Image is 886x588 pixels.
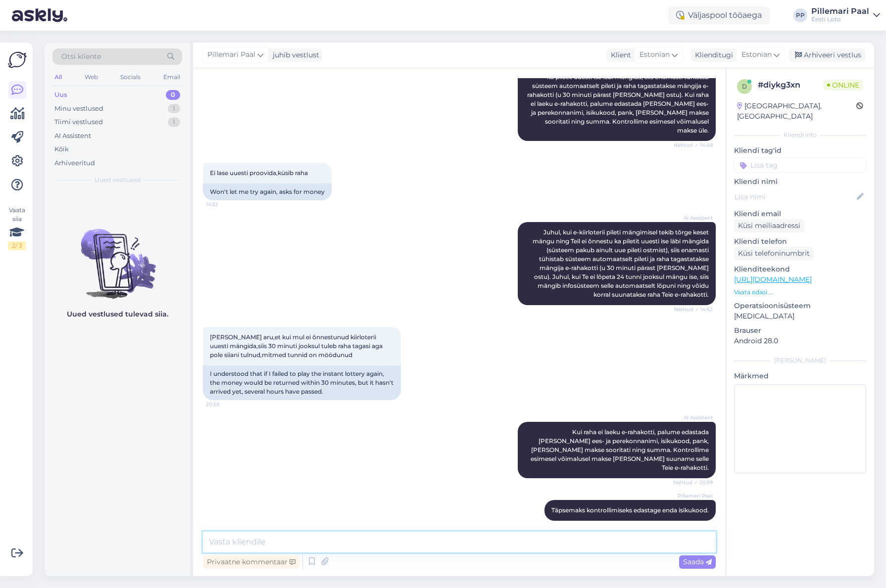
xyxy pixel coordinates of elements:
span: Kui raha ei laeku e-rahakotti, palume edastada [PERSON_NAME] ees- ja perekonnanimi, isikukood, pa... [531,428,710,471]
div: I understood that if I failed to play the instant lottery again, the money would be returned with... [203,365,401,400]
span: [PERSON_NAME] aru,et kui mul ei õnnestunud kiirloterii uuesti mängida,siis 30 minuti jooksul tule... [210,333,384,359]
span: 20:59 [206,401,243,408]
span: Juhul, kui e-kiirloterii pileti mängimisel tekib tõrge keset mängu ning Teil ei õnnestu ka pileti... [533,228,710,298]
span: Uued vestlused [95,176,141,184]
span: Saada [683,557,712,566]
span: Ei lase uuesti proovida,küsib raha [210,169,308,177]
p: Kliendi email [734,209,866,219]
span: Nähtud ✓ 14:48 [674,141,713,149]
span: Pillemari Paal [676,492,713,499]
div: Kliendi info [734,131,866,139]
div: Arhiveeritud [54,158,95,168]
span: Estonian [640,49,670,60]
div: # diykg3xn [758,79,823,91]
span: Pillemari Paal [207,49,255,60]
div: All [52,71,64,84]
div: Väljaspool tööaega [668,6,770,24]
div: Klienditugi [691,50,733,60]
img: Askly Logo [8,50,27,69]
span: d [742,83,747,90]
span: Nähtud ✓ 14:52 [674,306,713,313]
a: Pillemari PaalEesti Loto [811,7,880,23]
div: Arhiveeri vestlus [789,48,865,62]
div: Socials [118,71,143,84]
div: Küsi meiliaadressi [734,219,804,232]
p: Operatsioonisüsteem [734,301,866,311]
p: Uued vestlused tulevad siia. [67,309,168,319]
p: Android 28.0 [734,336,866,346]
div: 0 [166,90,180,100]
div: Pillemari Paal [811,7,869,15]
span: Estonian [741,49,772,60]
div: Won't let me try again, asks for money [203,183,332,200]
a: [URL][DOMAIN_NAME] [734,275,812,284]
span: Nähtud ✓ 20:59 [673,479,713,486]
div: [PERSON_NAME] [734,356,866,365]
span: Otsi kliente [61,51,101,62]
input: Lisa nimi [735,191,855,202]
p: Kliendi nimi [734,177,866,187]
div: Vaata siia [8,206,26,250]
div: Eesti Loto [811,15,869,23]
div: 1 [168,117,180,127]
div: AI Assistent [54,131,91,141]
div: Email [161,71,182,84]
div: Tiimi vestlused [54,117,103,127]
div: Privaatne kommentaar [203,555,299,569]
div: Klient [607,50,631,60]
div: Web [83,71,100,84]
span: AI Assistent [676,214,713,222]
div: PP [793,8,807,22]
div: juhib vestlust [269,50,319,60]
span: Online [823,80,863,90]
span: 14:52 [206,201,243,208]
div: 1 [168,104,180,114]
p: Klienditeekond [734,264,866,274]
div: [GEOGRAPHIC_DATA], [GEOGRAPHIC_DATA] [737,101,856,122]
img: No chats [45,211,190,300]
p: [MEDICAL_DATA] [734,311,866,321]
div: Uus [54,90,67,100]
p: Kliendi telefon [734,236,866,247]
div: 2 / 3 [8,241,26,250]
p: Brauser [734,325,866,336]
div: Küsi telefoninumbrit [734,247,814,260]
div: Kõik [54,144,69,154]
span: AI Assistent [676,414,713,421]
p: Vaata edasi ... [734,288,866,297]
span: Täpsemaks kontrollimiseks edastage enda isikukood. [551,506,709,514]
span: 21:01 [676,521,713,529]
p: Kliendi tag'id [734,145,866,156]
input: Lisa tag [734,158,866,173]
p: Märkmed [734,371,866,381]
div: Minu vestlused [54,104,103,114]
